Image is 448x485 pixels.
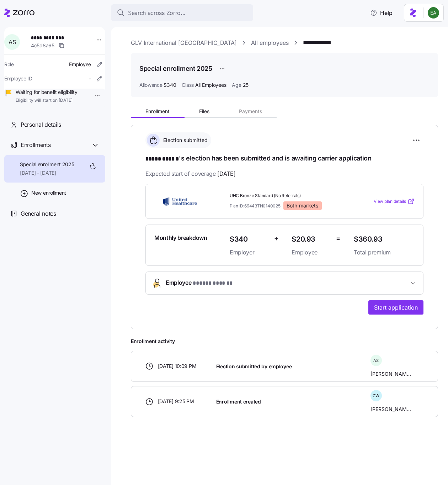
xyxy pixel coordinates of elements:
[199,109,209,114] span: Files
[139,64,212,73] h1: Special enrollment 2025
[182,81,194,89] span: Class
[373,359,379,363] span: A S
[4,61,14,68] span: Role
[111,4,253,21] button: Search across Zorro...
[287,202,319,209] span: Both markets
[195,81,226,89] span: All Employees
[21,120,61,129] span: Personal details
[274,233,278,244] span: +
[161,137,208,144] span: Election submitted
[31,42,54,49] span: 4c5d8a65
[20,161,74,168] span: Special enrollment 2025
[164,81,176,89] span: $340
[336,233,340,244] span: =
[21,209,56,218] span: General notes
[239,109,262,114] span: Payments
[232,81,241,89] span: Age
[139,81,162,89] span: Allowance
[230,193,348,199] span: UHC Bronze Standard (No Referrals)
[131,338,438,345] span: Enrollment activity
[368,300,423,315] button: Start application
[428,7,439,19] img: 825f81ac18705407de6586dd0afd9873
[166,278,233,288] span: Employee
[370,406,411,413] span: [PERSON_NAME]
[216,398,261,405] span: Enrollment created
[230,203,281,209] span: Plan ID: 69443TN0140025
[69,61,91,68] span: Employee
[16,97,77,104] span: Eligibility will start on [DATE]
[230,233,268,245] span: $340
[354,233,415,245] span: $360.93
[216,363,292,370] span: Election submitted by employee
[154,193,206,210] img: UnitedHealthcare
[370,370,411,378] span: [PERSON_NAME]
[145,109,170,114] span: Enrollment
[131,38,237,47] a: GLV International [GEOGRAPHIC_DATA]
[370,9,393,17] span: Help
[292,248,330,257] span: Employee
[354,248,415,257] span: Total premium
[16,89,77,96] span: Waiting for benefit eligibility
[145,169,235,178] span: Expected start of coverage
[158,398,194,405] span: [DATE] 9:25 PM
[243,81,249,89] span: 25
[128,9,186,17] span: Search across Zorro...
[373,394,379,398] span: C W
[374,198,415,205] a: View plan details
[217,169,235,178] span: [DATE]
[89,75,91,82] span: -
[20,169,74,176] span: [DATE] - [DATE]
[374,303,418,312] span: Start application
[21,141,50,149] span: Enrollments
[292,233,330,245] span: $20.93
[158,363,197,370] span: [DATE] 10:09 PM
[251,38,289,47] a: All employees
[9,39,16,45] span: A S
[230,248,268,257] span: Employer
[364,6,398,20] button: Help
[154,233,207,242] span: Monthly breakdown
[374,198,406,205] span: View plan details
[4,75,32,82] span: Employee ID
[145,154,423,164] h1: 's election has been submitted and is awaiting carrier application
[31,189,66,196] span: New enrollment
